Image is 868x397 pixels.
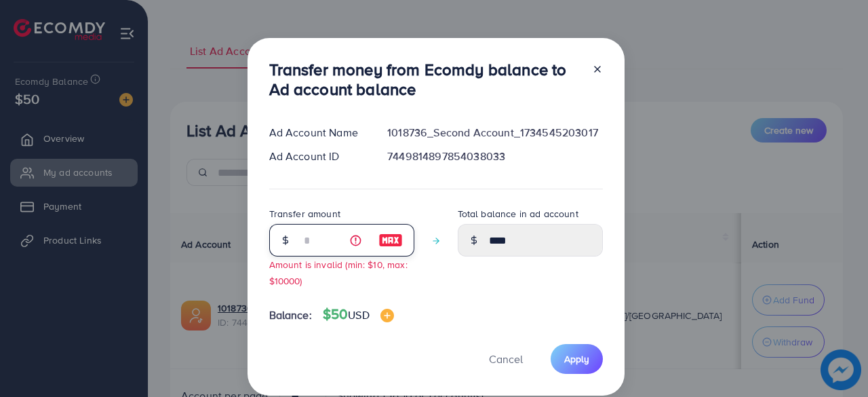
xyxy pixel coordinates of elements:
[380,309,394,322] img: image
[269,258,408,286] small: Amount is invalid (min: $10, max: $10000)
[269,60,581,99] h3: Transfer money from Ecomdy balance to Ad account balance
[269,307,312,323] span: Balance:
[551,344,603,373] button: Apply
[376,125,613,140] div: 1018736_Second Account_1734545203017
[472,344,540,373] button: Cancel
[458,207,578,221] label: Total balance in ad account
[258,125,377,140] div: Ad Account Name
[564,352,589,366] span: Apply
[376,149,613,164] div: 7449814897854038033
[323,306,394,323] h4: $50
[269,207,340,221] label: Transfer amount
[258,149,377,164] div: Ad Account ID
[348,307,369,322] span: USD
[489,352,523,366] span: Cancel
[378,232,403,248] img: image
